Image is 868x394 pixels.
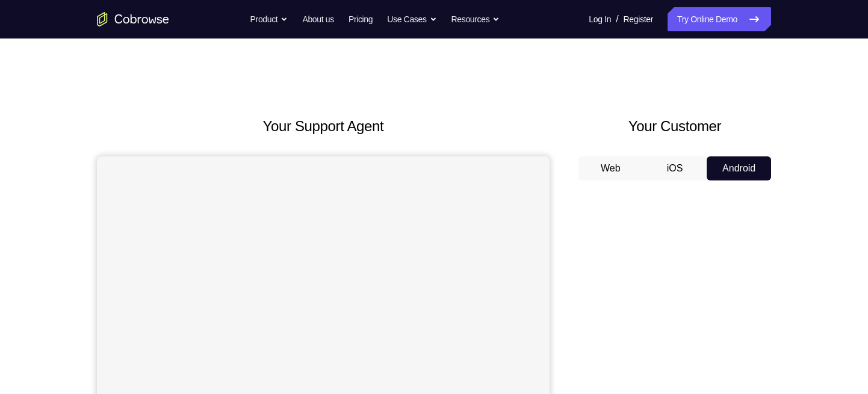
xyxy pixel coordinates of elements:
[451,7,500,31] button: Resources
[616,12,618,26] span: /
[624,7,653,31] a: Register
[97,115,550,137] h2: Your Support Agent
[250,7,288,31] button: Product
[707,156,771,180] button: Android
[668,7,771,31] a: Try Online Demo
[578,115,771,137] h2: Your Customer
[589,7,611,31] a: Log In
[643,156,707,180] button: iOS
[97,12,169,26] a: Go to the home page
[387,7,436,31] button: Use Cases
[349,7,373,31] a: Pricing
[302,7,333,31] a: About us
[578,156,643,180] button: Web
